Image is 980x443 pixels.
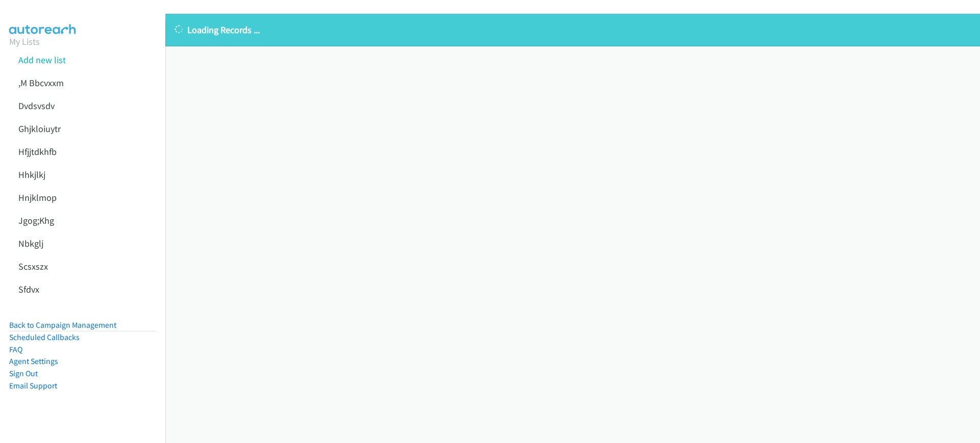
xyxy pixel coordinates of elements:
[9,345,22,354] a: FAQ
[9,369,38,378] a: Sign Out
[18,54,66,66] a: Add new list
[18,100,55,112] a: Dvdsvsdv
[9,36,40,47] a: My Lists
[175,23,971,37] p: Loading Records ...
[9,320,116,330] a: Back to Campaign Management
[18,169,45,180] a: Hhkjlkj
[18,215,54,226] a: Jgog;Khg
[18,192,57,203] a: Hnjklmop
[18,283,39,295] a: Sfdvx
[18,123,61,135] a: Ghjkloiuytr
[18,238,43,249] a: Nbkglj
[9,381,57,390] a: Email Support
[9,356,58,366] a: Agent Settings
[18,77,64,89] a: ,M Bbcvxxm
[18,146,57,158] a: Hfjjtdkhfb
[18,260,48,272] a: Scsxszx
[9,332,80,342] a: Scheduled Callbacks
